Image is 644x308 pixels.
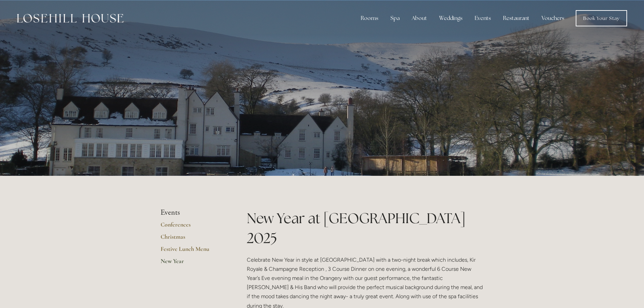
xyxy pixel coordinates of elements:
[161,221,225,233] a: Conferences
[17,14,123,23] img: Losehill House
[161,208,225,217] li: Events
[161,257,225,269] a: New Year
[498,11,535,25] div: Restaurant
[576,10,627,26] a: Book Your Stay
[247,208,484,248] h1: New Year at [GEOGRAPHIC_DATA] 2025
[161,245,225,257] a: Festive Lunch Menu
[406,11,432,25] div: About
[161,233,225,245] a: Christmas
[469,11,496,25] div: Events
[536,11,570,25] a: Vouchers
[355,11,384,25] div: Rooms
[434,11,468,25] div: Weddings
[385,11,405,25] div: Spa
